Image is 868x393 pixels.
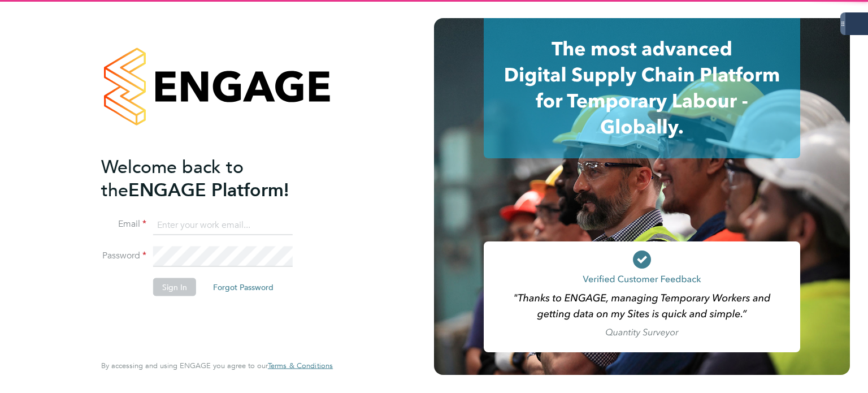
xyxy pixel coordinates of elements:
span: Welcome back to the [101,156,244,201]
button: Sign In [153,278,196,296]
a: Terms & Conditions [268,361,333,370]
span: By accessing and using ENGAGE you agree to our [101,361,333,370]
input: Enter your work email... [153,215,293,235]
button: Forgot Password [204,278,283,296]
label: Email [101,218,146,230]
h2: ENGAGE Platform! [101,155,322,201]
span: Terms & Conditions [268,361,333,370]
label: Password [101,250,146,262]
